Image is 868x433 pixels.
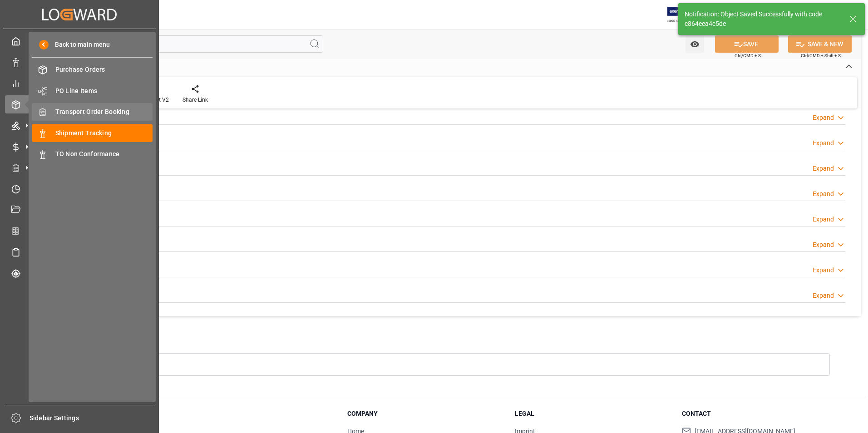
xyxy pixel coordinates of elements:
[55,86,153,96] span: PO Line Items
[49,40,110,49] span: Back to main menu
[30,413,155,423] span: Sidebar Settings
[813,291,834,300] div: Expand
[55,149,153,159] span: TO Non Conformance
[32,124,153,142] a: Shipment Tracking
[813,164,834,173] div: Expand
[686,35,704,53] button: open menu
[32,82,153,99] a: PO Line Items
[182,96,208,104] div: Share Link
[813,215,834,224] div: Expand
[682,409,838,418] h3: Contact
[5,180,154,197] a: Timeslot Management V2
[5,201,154,219] a: Document Management
[5,222,154,240] a: CO2 Calculator
[801,52,841,59] span: Ctrl/CMD + Shift + S
[788,35,852,53] button: SAVE & NEW
[813,113,834,123] div: Expand
[813,266,834,275] div: Expand
[813,138,834,148] div: Expand
[32,145,153,163] a: TO Non Conformance
[55,128,153,138] span: Shipment Tracking
[32,61,153,79] a: Purchase Orders
[42,35,323,53] input: Search Fields
[32,103,153,121] a: Transport Order Booking
[5,32,154,50] a: My Cockpit
[55,65,153,74] span: Purchase Orders
[685,10,841,29] div: Notification: Object Saved Successfully with code c864eea4c5de
[55,107,153,117] span: Transport Order Booking
[667,7,699,23] img: Exertis%20JAM%20-%20Email%20Logo.jpg_1722504956.jpg
[5,53,154,71] a: Data Management
[347,409,503,418] h3: Company
[5,243,154,261] a: Sailing Schedules
[813,240,834,250] div: Expand
[5,74,154,92] a: My Reports
[715,35,779,53] button: SAVE
[515,409,671,418] h3: Legal
[735,52,761,59] span: Ctrl/CMD + S
[813,189,834,199] div: Expand
[5,264,154,282] a: Tracking Shipment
